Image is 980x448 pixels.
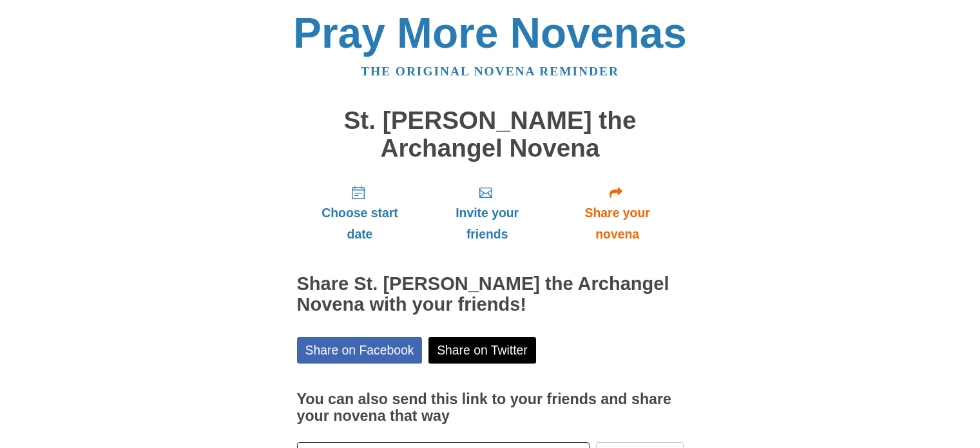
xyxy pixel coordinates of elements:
[428,337,536,364] a: Share on Twitter
[297,274,684,315] h2: Share St. [PERSON_NAME] the Archangel Novena with your friends!
[310,202,410,245] span: Choose start date
[297,337,423,364] a: Share on Facebook
[297,391,684,424] h3: You can also send this link to your friends and share your novena that way
[297,175,423,251] a: Choose start date
[423,175,551,251] a: Invite your friends
[436,202,538,245] span: Invite your friends
[564,202,671,245] span: Share your novena
[297,107,684,162] h1: St. [PERSON_NAME] the Archangel Novena
[552,175,684,251] a: Share your novena
[361,64,619,78] a: The original novena reminder
[293,9,687,57] a: Pray More Novenas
